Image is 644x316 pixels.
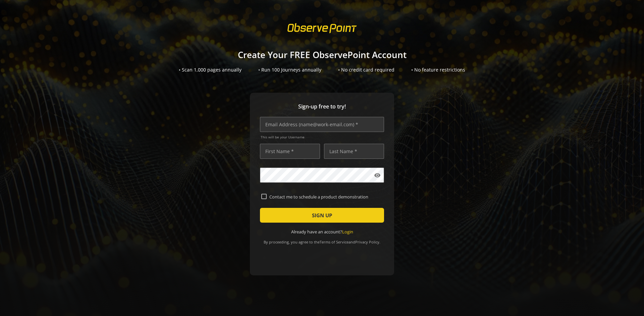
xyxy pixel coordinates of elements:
span: SIGN UP [312,209,332,221]
input: Last Name * [324,144,384,159]
mat-icon: visibility [374,172,381,179]
a: Terms of Service [320,239,348,244]
span: Sign-up free to try! [260,103,384,110]
div: • Run 100 Journeys annually [258,66,321,73]
button: SIGN UP [260,208,384,223]
div: • No feature restrictions [411,66,465,73]
div: • No credit card required [338,66,394,73]
div: By proceeding, you agree to the and . [260,235,384,244]
input: Email Address (name@work-email.com) * [260,117,384,132]
span: This will be your Username [261,135,384,139]
input: First Name * [260,144,320,159]
div: Already have an account? [260,229,384,235]
a: Privacy Policy [355,239,379,244]
div: • Scan 1,000 pages annually [179,66,241,73]
a: Login [342,229,353,235]
label: Contact me to schedule a product demonstration [267,194,383,200]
